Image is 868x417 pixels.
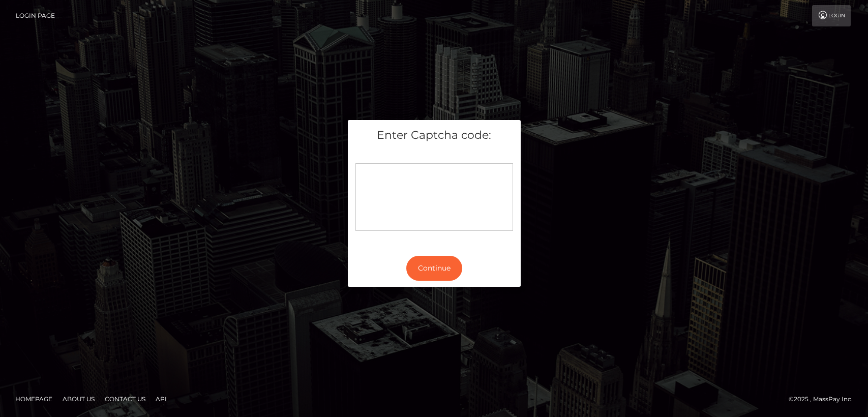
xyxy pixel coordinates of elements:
[789,394,860,405] div: © 2025 , MassPay Inc.
[58,391,99,407] a: About Us
[152,391,171,407] a: API
[406,256,462,281] button: Continue
[101,391,149,407] a: Contact Us
[355,128,513,143] h5: Enter Captcha code:
[11,391,56,407] a: Homepage
[16,5,55,26] a: Login Page
[355,163,513,231] div: Captcha widget loading...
